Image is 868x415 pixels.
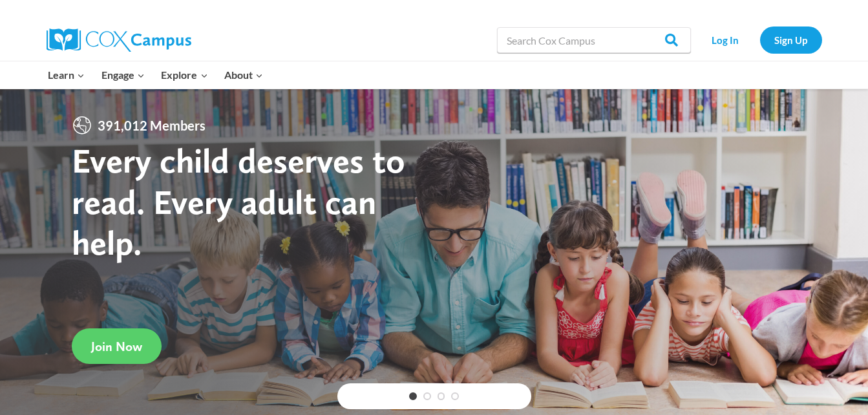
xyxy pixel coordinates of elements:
a: Log In [697,27,754,53]
span: Join Now [91,339,142,354]
span: Learn [48,67,85,83]
span: 391,012 Members [92,115,211,136]
nav: Secondary Navigation [697,27,822,53]
strong: Every child deserves to read. Every adult can help. [72,140,405,263]
span: Engage [101,67,145,83]
a: 3 [438,392,445,400]
a: 1 [409,392,417,400]
a: Join Now [72,328,162,364]
img: Cox Campus [47,28,191,52]
span: Explore [161,67,207,83]
nav: Primary Navigation [40,61,271,89]
span: About [224,67,263,83]
input: Search Cox Campus [497,27,691,53]
a: 4 [451,392,459,400]
a: Sign Up [760,27,822,53]
a: 2 [423,392,431,400]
